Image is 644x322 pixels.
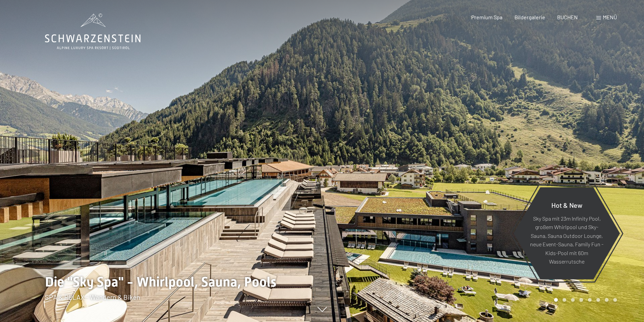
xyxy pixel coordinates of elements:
div: Carousel Page 5 [588,298,592,302]
span: Hot & New [551,201,582,209]
a: Hot & New Sky Spa mit 23m Infinity Pool, großem Whirlpool und Sky-Sauna, Sauna Outdoor Lounge, ne... [513,187,620,280]
div: Carousel Page 3 [571,298,575,302]
a: BUCHEN [557,14,578,20]
div: Carousel Page 2 [563,298,566,302]
span: Menü [603,14,617,20]
a: Premium Spa [471,14,502,20]
div: Carousel Pagination [552,298,617,302]
div: Carousel Page 7 [605,298,609,302]
p: Sky Spa mit 23m Infinity Pool, großem Whirlpool und Sky-Sauna, Sauna Outdoor Lounge, neue Event-S... [530,214,603,266]
div: Carousel Page 4 [579,298,583,302]
div: Carousel Page 8 [613,298,617,302]
a: Bildergalerie [515,14,545,20]
div: Carousel Page 1 (Current Slide) [554,298,558,302]
div: Carousel Page 6 [596,298,600,302]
